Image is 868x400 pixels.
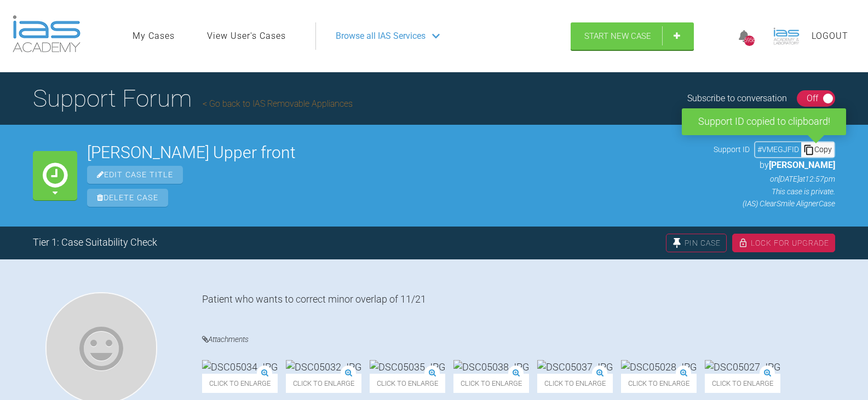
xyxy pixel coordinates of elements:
[202,292,835,316] div: Patient who wants to correct minor overlap of 11/21
[13,15,81,53] img: logo-light.3e3ef733.png
[584,31,651,41] span: Start New Case
[203,98,353,109] a: Go back to IAS Removable Appliances
[207,29,286,43] a: View User's Cases
[453,374,529,393] span: Click to enlarge
[770,20,803,53] img: profile.png
[286,374,361,393] span: Click to enlarge
[621,360,697,374] img: DSC05028.JPG
[33,235,157,251] div: Tier 1: Case Suitability Check
[714,143,750,155] span: Support ID
[33,79,353,118] h1: Support Forum
[336,29,426,43] span: Browse all IAS Services
[687,91,787,106] div: Subscribe to conversation
[755,143,801,155] div: # VMEGJFID
[370,360,445,374] img: DSC05035.JPG
[286,360,361,374] img: DSC05032.JPG
[87,189,168,207] span: Delete Case
[370,374,445,393] span: Click to enlarge
[537,374,613,393] span: Click to enlarge
[705,374,780,393] span: Click to enlarge
[133,29,175,43] a: My Cases
[769,160,835,170] span: [PERSON_NAME]
[705,360,780,374] img: DSC05027.JPG
[571,22,694,50] a: Start New Case
[202,333,835,346] h4: Attachments
[812,29,848,43] a: Logout
[453,360,529,374] img: DSC05038.JPG
[714,158,835,172] p: by
[672,238,682,248] img: pin.fff216dc.svg
[202,360,278,374] img: DSC05034.JPG
[537,360,613,374] img: DSC05037.JPG
[87,166,183,184] span: Edit Case Title
[202,374,278,393] span: Click to enlarge
[621,374,697,393] span: Click to enlarge
[682,108,846,135] div: Support ID copied to clipboard!
[714,198,835,210] p: (IAS) ClearSmile Aligner Case
[801,142,834,156] div: Copy
[666,234,727,252] div: Pin Case
[732,234,835,252] div: Lock For Upgrade
[738,238,748,248] img: lock.6dc949b6.svg
[87,144,704,161] h2: [PERSON_NAME] Upper front
[714,173,835,185] p: on [DATE] at 12:57pm
[807,91,818,106] div: Off
[744,36,755,46] div: 5956
[714,185,835,198] p: This case is private.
